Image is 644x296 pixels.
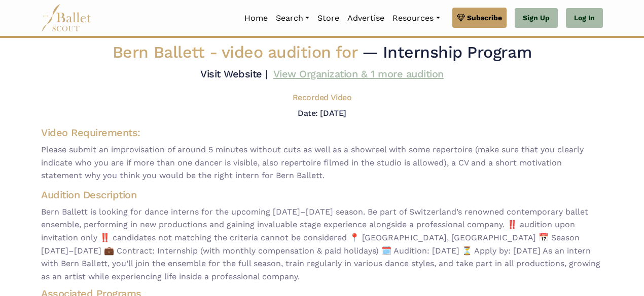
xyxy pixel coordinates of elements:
a: Subscribe [452,8,507,28]
a: Log In [566,8,603,28]
span: — Internship Program [362,43,531,62]
span: Bern Ballett is looking for dance interns for the upcoming [DATE]–[DATE] season. Be part of Switz... [41,205,603,283]
img: gem.svg [457,12,465,23]
h5: Recorded Video [293,93,351,103]
a: Search [272,8,313,29]
a: Sign Up [515,8,558,28]
a: Visit Website | [200,68,268,80]
span: Subscribe [467,12,502,23]
a: Resources [388,8,444,29]
a: Advertise [343,8,388,29]
a: Home [240,8,272,29]
a: View Organization & 1 more audition [273,68,444,80]
span: video audition for [222,43,357,62]
span: Please submit an improvisation of around 5 minutes without cuts as well as a showreel with some r... [41,143,603,182]
h4: Audition Description [41,188,603,201]
span: Video Requirements: [41,126,140,139]
h5: Date: [DATE] [298,108,346,118]
span: Bern Ballett - [113,43,362,62]
a: Store [313,8,343,29]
